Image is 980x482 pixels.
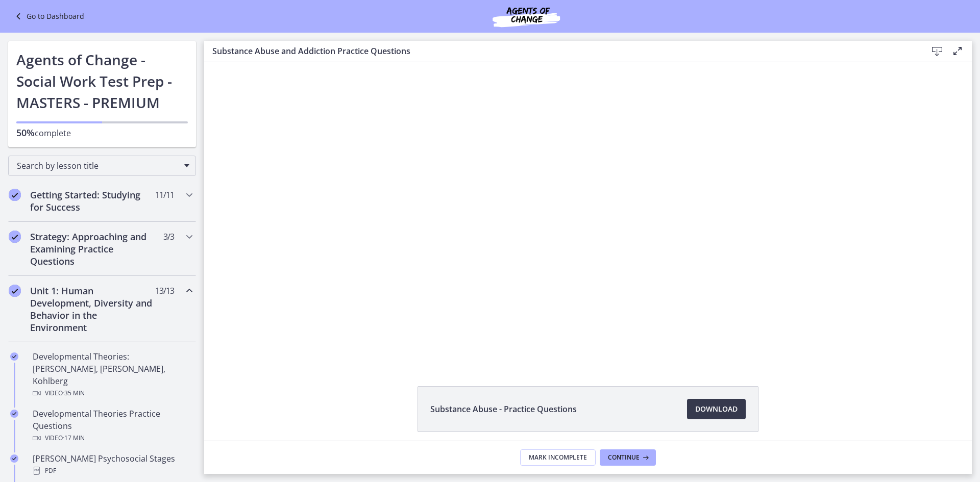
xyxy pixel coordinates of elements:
p: complete [16,126,188,139]
span: · 35 min [63,387,85,399]
i: Completed [9,189,21,201]
h2: Getting Started: Studying for Success [30,189,155,213]
button: Mark Incomplete [520,449,596,466]
i: Completed [9,285,21,297]
h1: Agents of Change - Social Work Test Prep - MASTERS - PREMIUM [16,49,188,113]
span: 3 / 3 [163,231,174,243]
i: Completed [10,410,18,418]
i: Completed [10,352,18,361]
div: Video [33,387,192,399]
span: 50% [16,126,35,139]
span: · 17 min [63,432,85,444]
h2: Strategy: Approaching and Examining Practice Questions [30,231,155,267]
div: [PERSON_NAME] Psychosocial Stages [33,452,192,477]
h3: Substance Abuse and Addiction Practice Questions [212,45,911,57]
iframe: Video Lesson [204,62,972,363]
span: Mark Incomplete [529,453,587,462]
i: Completed [9,231,21,243]
span: 11 / 11 [155,189,174,201]
div: Developmental Theories Practice Questions [33,408,192,444]
div: Developmental Theories: [PERSON_NAME], [PERSON_NAME], Kohlberg [33,350,192,399]
div: PDF [33,465,192,477]
span: Search by lesson title [17,160,179,171]
h2: Unit 1: Human Development, Diversity and Behavior in the Environment [30,285,155,334]
i: Completed [10,454,18,463]
a: Go to Dashboard [12,10,84,22]
button: Continue [600,449,656,466]
div: Video [33,432,192,444]
span: Continue [608,453,640,462]
div: Search by lesson title [8,156,196,176]
img: Agents of Change [465,4,587,29]
span: 13 / 13 [155,285,174,297]
span: Download [695,403,738,415]
span: Substance Abuse - Practice Questions [430,403,577,415]
a: Download [687,399,746,419]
